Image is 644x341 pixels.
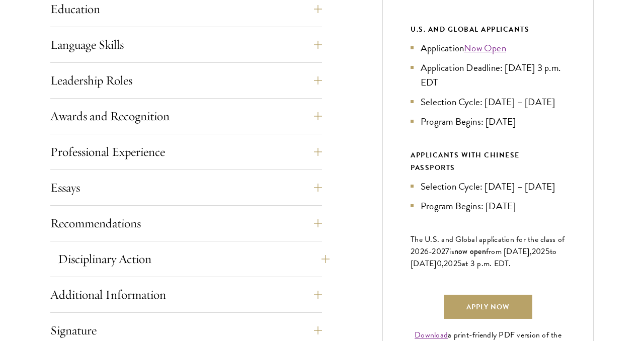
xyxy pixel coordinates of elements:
[50,140,322,164] button: Professional Experience
[50,211,322,235] button: Recommendations
[411,149,566,174] div: APPLICANTS WITH CHINESE PASSPORTS
[444,258,457,270] span: 202
[411,23,566,36] div: U.S. and Global Applicants
[411,199,566,213] li: Program Begins: [DATE]
[464,41,506,55] a: Now Open
[462,258,511,270] span: at 3 p.m. EDT.
[415,329,448,341] a: Download
[424,245,429,258] span: 6
[50,68,322,93] button: Leadership Roles
[545,245,550,258] span: 5
[50,283,322,307] button: Additional Information
[486,245,532,258] span: from [DATE],
[429,245,445,258] span: -202
[411,233,565,258] span: The U.S. and Global application for the class of 202
[411,41,566,55] li: Application
[411,95,566,109] li: Selection Cycle: [DATE] – [DATE]
[445,245,449,258] span: 7
[532,245,545,258] span: 202
[411,179,566,194] li: Selection Cycle: [DATE] – [DATE]
[58,247,330,271] button: Disciplinary Action
[50,104,322,128] button: Awards and Recognition
[411,60,566,90] li: Application Deadline: [DATE] 3 p.m. EDT
[411,114,566,129] li: Program Begins: [DATE]
[50,176,322,200] button: Essays
[454,245,486,257] span: now open
[449,245,454,258] span: is
[457,258,462,270] span: 5
[442,258,444,270] span: ,
[50,33,322,57] button: Language Skills
[444,295,532,319] a: Apply Now
[437,258,442,270] span: 0
[411,245,556,270] span: to [DATE]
